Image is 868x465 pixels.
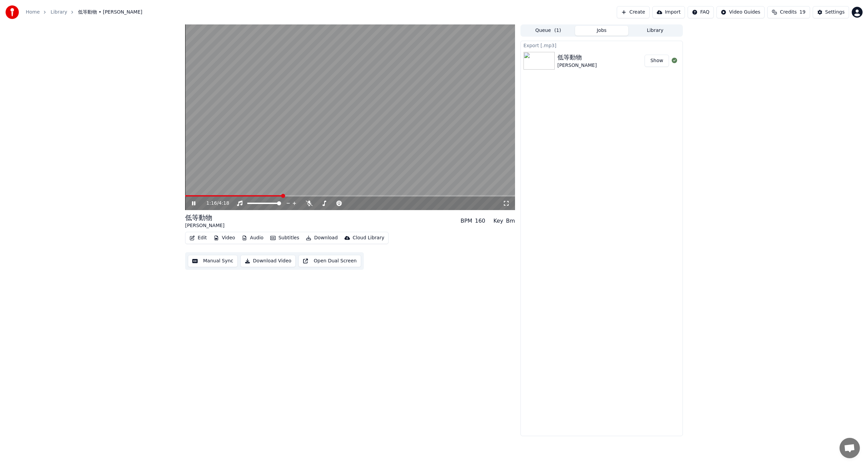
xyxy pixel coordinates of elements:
span: 19 [800,9,806,16]
nav: breadcrumb [26,9,142,16]
a: Home [26,9,40,16]
div: Export [.mp3] [521,41,683,49]
button: Subtitles [268,233,302,243]
div: / [206,200,223,207]
span: ( 1 ) [554,27,561,34]
button: Jobs [575,26,629,36]
button: FAQ [688,6,714,18]
div: Cloud Library [353,235,384,241]
div: Key [493,217,503,225]
div: 低等動物 [185,213,224,222]
span: 1:16 [206,200,217,207]
button: Queue [521,26,575,36]
button: Create [617,6,650,18]
img: youka [5,5,19,19]
div: 160 [475,217,486,225]
a: Library [51,9,67,16]
div: [PERSON_NAME] [557,62,597,69]
span: Credits [780,9,796,16]
button: Import [652,6,685,18]
button: Credits19 [767,6,810,18]
div: Settings [825,9,845,16]
button: Audio [239,233,266,243]
button: Show [645,55,669,67]
div: BPM [460,217,472,225]
span: 4:18 [219,200,229,207]
div: 低等動物 [557,53,597,62]
button: Edit [187,233,210,243]
div: [PERSON_NAME] [185,222,224,229]
button: Open Dual Screen [298,255,361,267]
button: Library [628,26,682,36]
button: Video [211,233,238,243]
button: Settings [813,6,849,18]
div: Bm [506,217,515,225]
button: Download [303,233,340,243]
span: 低等動物 • [PERSON_NAME] [78,9,142,16]
button: Video Guides [716,6,765,18]
button: Download Video [240,255,296,267]
div: Open chat [840,438,860,458]
button: Manual Sync [188,255,238,267]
